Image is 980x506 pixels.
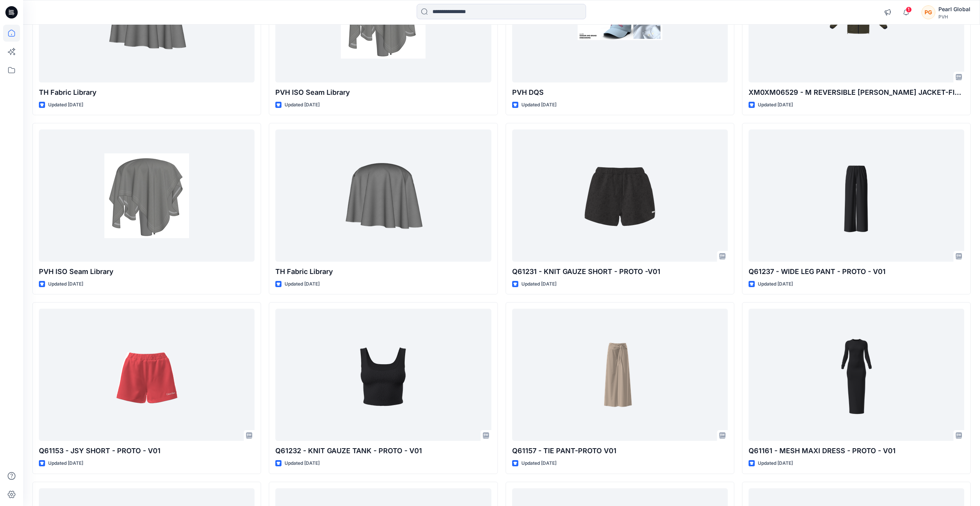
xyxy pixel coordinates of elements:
p: XM0XM06529 - M REVERSIBLE [PERSON_NAME] JACKET-FIT V03 [749,87,964,98]
p: Q61153 - JSY SHORT - PROTO - V01 [39,445,255,456]
a: Q61231 - KNIT GAUZE SHORT - PROTO -V01 [512,129,728,262]
p: Q61161 - MESH MAXI DRESS - PROTO - V01 [749,445,964,456]
p: Updated [DATE] [285,101,320,109]
a: Q61237 - WIDE LEG PANT - PROTO - V01 [749,129,964,262]
a: Q61157 - TIE PANT-PROTO V01 [512,309,728,441]
a: PVH ISO Seam Library [39,129,255,262]
p: Updated [DATE] [521,459,556,467]
a: Q61232 - KNIT GAUZE TANK - PROTO - V01 [275,309,491,441]
p: Updated [DATE] [758,101,793,109]
p: Updated [DATE] [758,459,793,467]
p: TH Fabric Library [275,266,491,277]
p: Updated [DATE] [521,101,556,109]
p: PVH ISO Seam Library [39,266,255,277]
p: TH Fabric Library [39,87,255,98]
p: Q61157 - TIE PANT-PROTO V01 [512,445,728,456]
div: Pearl Global [938,5,970,14]
a: TH Fabric Library [275,129,491,262]
p: Updated [DATE] [48,459,83,467]
p: Updated [DATE] [758,280,793,288]
p: Updated [DATE] [48,280,83,288]
a: Q61153 - JSY SHORT - PROTO - V01 [39,309,255,441]
p: Updated [DATE] [285,280,320,288]
p: Updated [DATE] [285,459,320,467]
p: Q61237 - WIDE LEG PANT - PROTO - V01 [749,266,964,277]
p: Updated [DATE] [521,280,556,288]
p: Q61231 - KNIT GAUZE SHORT - PROTO -V01 [512,266,728,277]
p: PVH DQS [512,87,728,98]
span: 1 [906,7,912,13]
p: Updated [DATE] [48,101,83,109]
a: Q61161 - MESH MAXI DRESS - PROTO - V01 [749,309,964,441]
div: PG [921,5,935,19]
div: PVH [938,14,970,20]
p: PVH ISO Seam Library [275,87,491,98]
p: Q61232 - KNIT GAUZE TANK - PROTO - V01 [275,445,491,456]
